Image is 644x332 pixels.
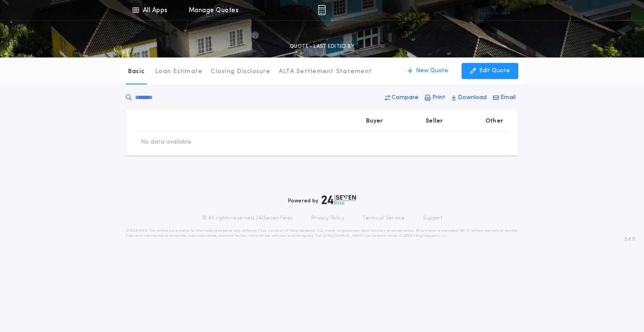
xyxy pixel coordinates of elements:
span: 3.8.0 [624,235,636,243]
a: Privacy Policy [311,215,345,222]
p: Download [458,94,487,102]
p: New Quote [416,67,448,75]
a: [URL][DOMAIN_NAME] [323,234,364,238]
td: No data available [134,131,198,153]
p: Seller [426,117,443,125]
img: img [318,5,326,15]
img: vs-icon [479,6,510,14]
button: Print [422,90,448,105]
p: Compare [392,94,418,102]
p: Loan Estimate [155,68,203,76]
p: Other [486,117,503,125]
p: Edit Quote [479,67,510,75]
button: Compare [382,90,421,105]
p: QUOTE - LAST EDITED BY [290,42,354,51]
p: Basic [128,68,145,76]
p: © All rights reserved. 24|Seven Fees [202,215,293,222]
p: Print [432,94,445,102]
p: Buyer [366,117,383,125]
a: Support [423,215,442,222]
button: Edit Quote [462,63,518,79]
a: Terms of Service [363,215,405,222]
p: ALTA Settlement Statement [279,68,372,76]
button: Email [491,90,518,105]
p: Email [501,94,516,102]
button: Download [449,90,489,105]
img: logo [322,195,356,205]
p: Closing Disclosure [211,68,270,76]
button: New Quote [399,63,457,79]
p: DISCLAIMER: This estimate is provided for informational purposes only. 24|Seven Fees, a product o... [126,228,518,238]
div: Powered by [288,195,356,205]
